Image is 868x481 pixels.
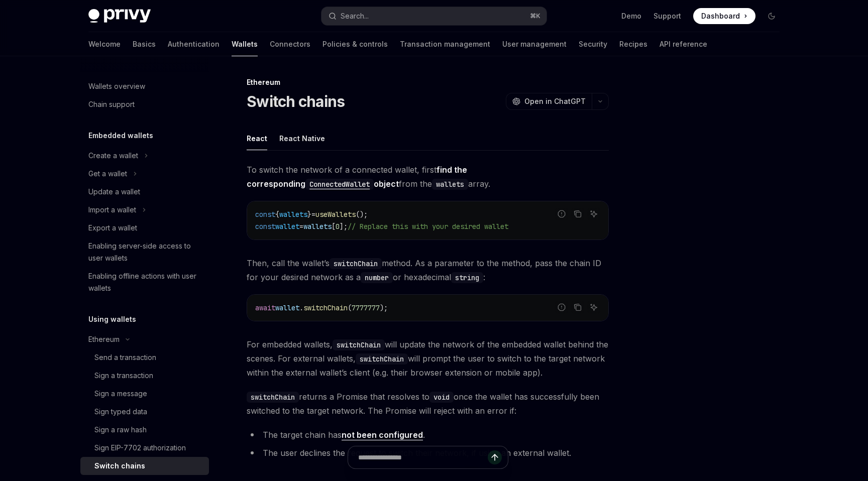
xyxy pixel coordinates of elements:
[348,303,352,312] span: (
[587,301,600,314] button: Ask AI
[94,424,147,436] div: Sign a raw hash
[587,207,600,220] button: Ask AI
[80,348,209,367] a: Send a transaction
[693,8,755,24] a: Dashboard
[429,392,454,403] code: void
[94,442,186,454] div: Sign EIP-7702 authorization
[80,457,209,475] a: Switch chains
[247,165,467,189] a: find the correspondingConnectedWalletobject
[88,32,121,56] a: Welcome
[94,406,147,418] div: Sign typed data
[358,446,488,468] input: Ask a question...
[356,353,408,365] code: switchChain
[80,403,209,421] a: Sign typed data
[247,92,345,110] h1: Switch chains
[352,303,380,312] span: 7777777
[530,12,540,20] span: ⌘ K
[400,32,490,56] a: Transaction management
[340,222,348,231] span: ];
[299,303,303,312] span: .
[555,207,568,220] button: Report incorrect code
[321,7,547,25] button: Open search
[168,32,220,56] a: Authentication
[80,147,209,165] button: Toggle Create a wallet section
[361,272,393,283] code: number
[255,303,275,312] span: await
[506,93,592,110] button: Open in ChatGPT
[80,165,209,183] button: Toggle Get a wallet section
[80,219,209,237] a: Export a wallet
[322,32,388,56] a: Policies & controls
[279,210,307,219] span: wallets
[270,32,310,56] a: Connectors
[619,32,647,56] a: Recipes
[303,303,348,312] span: switchChain
[88,222,137,234] div: Export a wallet
[332,222,336,231] span: [
[94,388,147,400] div: Sign a message
[255,222,275,231] span: const
[303,222,332,231] span: wallets
[94,370,153,382] div: Sign a transaction
[88,240,203,264] div: Enabling server-side access to user wallets
[764,8,780,24] button: Toggle dark mode
[88,9,151,23] img: dark logo
[80,95,209,113] a: Chain support
[279,127,325,150] div: React Native
[80,367,209,385] a: Sign a transaction
[88,130,153,142] h5: Embedded wallets
[88,80,145,92] div: Wallets overview
[380,303,388,312] span: );
[80,330,209,348] button: Toggle Ethereum section
[88,313,136,325] h5: Using wallets
[133,32,156,56] a: Basics
[247,256,609,284] span: Then, call the wallet’s method. As a parameter to the method, pass the chain ID for your desired ...
[80,385,209,403] a: Sign a message
[654,11,681,21] a: Support
[356,210,368,219] span: ();
[330,258,382,269] code: switchChain
[88,270,203,294] div: Enabling offline actions with user wallets
[342,430,423,440] a: not been configured
[247,428,609,442] li: The target chain has .
[432,179,468,190] code: wallets
[275,222,299,231] span: wallet
[701,11,740,21] span: Dashboard
[315,210,356,219] span: useWallets
[333,339,385,350] code: switchChain
[555,301,568,314] button: Report incorrect code
[247,337,609,380] span: For embedded wallets, will update the network of the embedded wallet behind the scenes. For exter...
[247,163,609,191] span: To switch the network of a connected wallet, first from the array.
[621,11,641,21] a: Demo
[94,351,156,364] div: Send a transaction
[247,127,267,150] div: React
[579,32,607,56] a: Security
[88,168,127,180] div: Get a wallet
[80,267,209,297] a: Enabling offline actions with user wallets
[80,201,209,219] button: Toggle Import a wallet section
[80,183,209,201] a: Update a wallet
[80,439,209,457] a: Sign EIP-7702 authorization
[255,210,275,219] span: const
[336,222,340,231] span: 0
[341,10,369,22] div: Search...
[88,98,135,110] div: Chain support
[307,210,311,219] span: }
[88,150,138,162] div: Create a wallet
[451,272,483,283] code: string
[247,390,609,418] span: returns a Promise that resolves to once the wallet has successfully been switched to the target n...
[88,204,136,216] div: Import a wallet
[488,450,502,464] button: Send message
[88,333,120,345] div: Ethereum
[80,237,209,267] a: Enabling server-side access to user wallets
[247,392,299,403] code: switchChain
[80,77,209,95] a: Wallets overview
[348,222,508,231] span: // Replace this with your desired wallet
[311,210,315,219] span: =
[660,32,707,56] a: API reference
[88,186,140,198] div: Update a wallet
[571,207,584,220] button: Copy the contents from the code block
[502,32,567,56] a: User management
[94,460,145,472] div: Switch chains
[232,32,258,56] a: Wallets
